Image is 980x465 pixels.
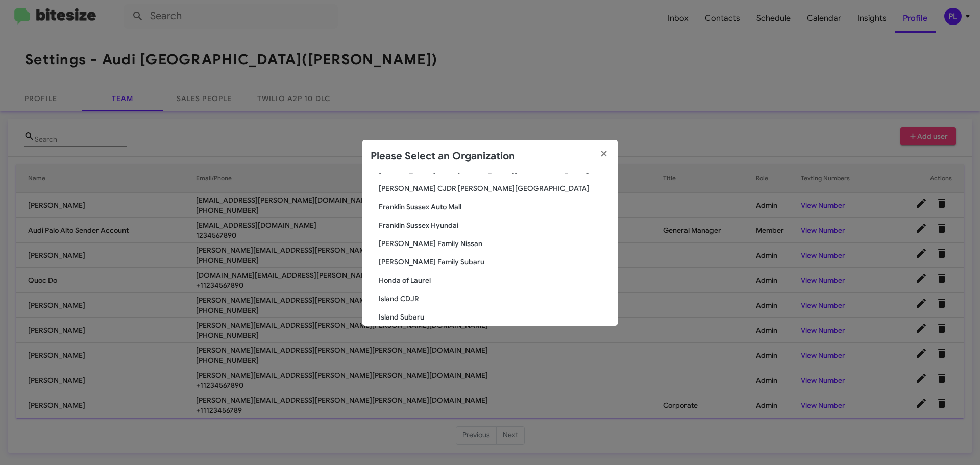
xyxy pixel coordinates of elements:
[379,293,609,304] span: Island CDJR
[379,275,609,285] span: Honda of Laurel
[379,202,609,212] span: Franklin Sussex Auto Mall
[379,312,609,322] span: Island Subaru
[379,238,609,249] span: [PERSON_NAME] Family Nissan
[379,220,609,230] span: Franklin Sussex Hyundai
[371,148,515,164] h2: Please Select an Organization
[379,183,609,193] span: [PERSON_NAME] CJDR [PERSON_NAME][GEOGRAPHIC_DATA]
[379,257,609,267] span: [PERSON_NAME] Family Subaru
